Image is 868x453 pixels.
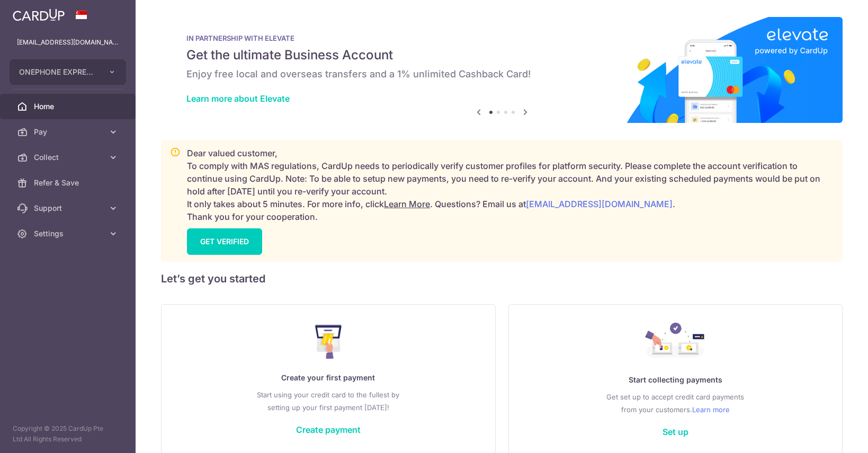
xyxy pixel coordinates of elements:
[34,152,104,163] span: Collect
[186,93,290,104] a: Learn more about Elevate
[663,427,688,437] a: Set up
[183,388,474,414] p: Start using your credit card to the fullest by setting up your first payment [DATE]!
[186,68,817,81] h6: Enjoy free local and overseas transfers and a 1% unlimited Cashback Card!
[161,270,843,287] h5: Let’s get you started
[530,374,821,386] p: Start collecting payments
[187,147,834,223] p: Dear valued customer, To comply with MAS regulations, CardUp needs to periodically verify custome...
[183,371,474,384] p: Create your first payment
[34,177,104,188] span: Refer & Save
[296,424,361,435] a: Create payment
[645,323,705,361] img: Collect Payment
[186,34,817,42] p: IN PARTNERSHIP WITH ELEVATE
[315,325,342,359] img: Make Payment
[161,17,843,123] img: Renovation banner
[692,403,730,416] a: Learn more
[526,199,673,209] a: [EMAIL_ADDRESS][DOMAIN_NAME]
[13,8,65,21] img: CardUp
[384,199,430,209] a: Learn More
[186,47,817,64] h5: Get the ultimate Business Account
[34,127,104,137] span: Pay
[187,228,262,255] a: GET VERIFIED
[530,390,821,416] p: Get set up to accept credit card payments from your customers.
[34,203,104,214] span: Support
[19,67,97,77] span: ONEPHONE EXPRESS PTE LTD
[34,101,104,112] span: Home
[34,228,104,239] span: Settings
[17,37,119,48] p: [EMAIL_ADDRESS][DOMAIN_NAME]
[10,59,126,85] button: ONEPHONE EXPRESS PTE LTD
